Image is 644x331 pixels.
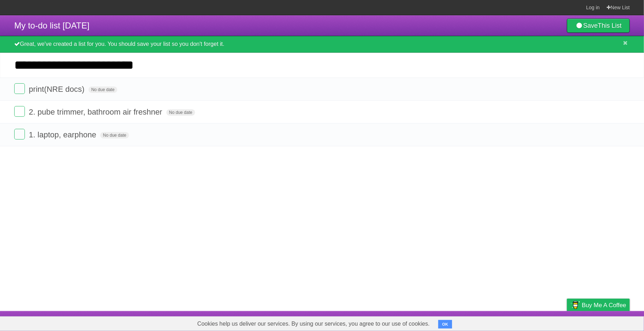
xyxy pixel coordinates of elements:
[496,313,525,329] a: Developers
[29,107,164,116] span: 2. pube trimmer, bathroom air freshner
[190,317,437,331] span: Cookies help us deliver our services. By using our services, you agree to our use of cookies.
[472,313,487,329] a: About
[14,106,25,117] label: Done
[582,299,626,311] span: Buy me a coffee
[88,86,117,93] span: No due date
[14,129,25,140] label: Done
[100,132,129,138] span: No due date
[14,21,90,30] span: My to-do list [DATE]
[558,313,576,329] a: Privacy
[29,130,98,139] span: 1. laptop, earphone
[438,320,452,329] button: OK
[585,313,630,329] a: Suggest a feature
[166,109,195,116] span: No due date
[533,313,549,329] a: Terms
[567,19,630,33] a: SaveThis List
[29,85,86,94] span: print(NRE docs)
[570,299,580,311] img: Buy me a coffee
[567,299,630,312] a: Buy me a coffee
[598,22,622,29] b: This List
[14,83,25,94] label: Done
